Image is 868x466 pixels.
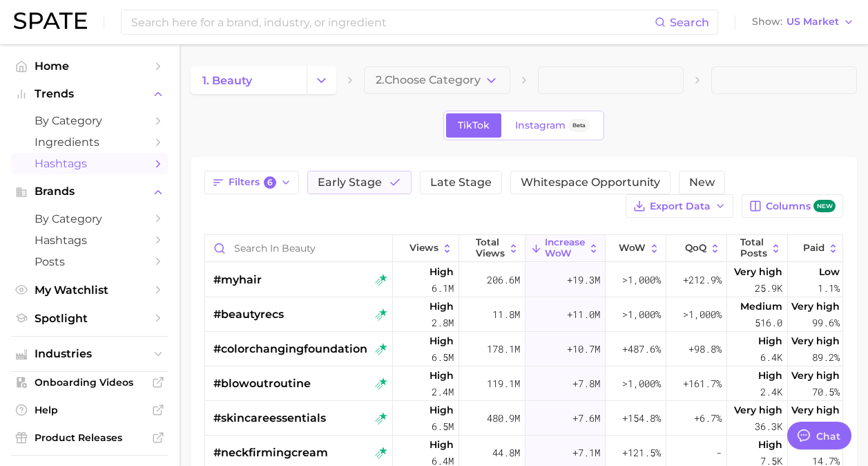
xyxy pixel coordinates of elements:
button: Paid [788,235,845,262]
span: +7.6m [572,410,600,427]
span: Instagram [515,120,566,131]
button: Columnsnew [742,194,843,218]
span: QoQ [685,243,706,254]
img: SPATE [14,12,87,29]
a: Help [11,400,168,420]
span: Product Releases [35,431,145,444]
span: +10.7m [567,341,600,357]
button: #skincareessentialstiktok rising starHigh6.5m480.9m+7.6m+154.8%+6.7%Very high36.3kVery high90.9% [205,401,845,436]
span: Very high [791,367,840,384]
span: 206.6m [487,272,520,288]
span: Hashtags [35,157,145,170]
span: #beautyrecs [213,306,284,323]
span: Very high [791,333,840,349]
span: Spotlight [35,312,145,325]
img: tiktok rising star [375,447,387,459]
span: Posts [35,255,145,268]
span: 2.8m [432,315,454,331]
span: Medium [740,298,782,315]
a: Product Releases [11,427,168,448]
span: New [689,177,715,188]
a: Hashtags [11,153,168,174]
button: ShowUS Market [749,13,858,31]
button: Change Category [307,66,336,94]
span: 25.9k [755,280,782,297]
span: High [758,436,782,453]
span: Late Stage [430,177,492,188]
span: 2.4k [760,384,782,400]
span: Low [819,263,840,280]
span: High [758,333,782,349]
button: Increase WoW [525,235,606,262]
a: Posts [11,251,168,272]
img: tiktok rising star [375,412,387,425]
button: Total Posts [727,235,788,262]
span: Views [409,243,438,254]
span: High [430,367,454,384]
a: Onboarding Videos [11,372,168,393]
button: Views [393,235,459,262]
span: #colorchangingfoundation [213,341,367,357]
span: +11.0m [567,306,600,323]
span: 119.1m [487,375,520,392]
a: Ingredients [11,131,168,153]
span: +6.7% [694,410,722,427]
a: Hashtags [11,230,168,251]
span: 89.2% [812,349,840,366]
span: - [716,445,722,461]
span: High [430,333,454,349]
img: tiktok rising star [375,308,387,321]
span: Very high [734,263,782,280]
span: +7.8m [572,375,600,392]
span: +7.1m [572,445,600,461]
a: 1. beauty [191,66,307,94]
button: #myhairtiktok rising starHigh6.1m206.6m+19.3m>1,000%+212.9%Very high25.9kLow1.1% [205,263,845,297]
span: #neckfirmingcream [213,445,328,461]
span: Columns [766,200,836,213]
span: >1,000% [622,308,661,321]
a: by Category [11,208,168,230]
button: Export Data [626,194,733,218]
span: 6.5m [432,349,454,366]
span: 6.5m [432,418,454,435]
span: 70.5% [812,384,840,400]
span: new [813,200,836,213]
span: +212.9% [683,272,722,288]
span: by Category [35,212,145,225]
span: Total Views [476,237,505,259]
button: 2.Choose Category [364,66,510,94]
span: +121.5% [622,445,661,461]
button: WoW [606,235,666,262]
a: by Category [11,110,168,131]
span: Export Data [650,201,711,212]
span: +161.7% [683,375,722,392]
span: >1,000% [622,273,661,286]
span: 6.1m [432,280,454,297]
input: Search in beauty [205,235,392,261]
span: Help [35,404,145,416]
span: Filters [229,176,276,189]
span: 2. Choose Category [376,74,481,86]
span: +19.3m [567,272,600,288]
a: My Watchlist [11,279,168,301]
button: Brands [11,181,168,202]
span: Very high [791,402,840,418]
span: Home [35,59,145,73]
button: #beautyrecstiktok rising starHigh2.8m11.8m+11.0m>1,000%>1,000%Medium516.0Very high99.6% [205,297,845,332]
span: Hashtags [35,234,145,247]
span: High [430,436,454,453]
span: 516.0 [755,315,782,331]
img: tiktok rising star [375,274,387,286]
a: Spotlight [11,308,168,329]
button: Total Views [459,235,525,262]
span: WoW [619,243,646,254]
span: High [430,263,454,280]
button: #colorchangingfoundationtiktok rising starHigh6.5m178.1m+10.7m+487.6%+98.8%High6.4kVery high89.2% [205,332,845,366]
span: Industries [35,348,145,360]
span: TikTok [458,120,490,131]
span: Early Stage [318,177,382,188]
span: Very high [791,298,840,315]
span: Brands [35,185,145,198]
span: Search [670,16,709,29]
a: Home [11,55,168,77]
